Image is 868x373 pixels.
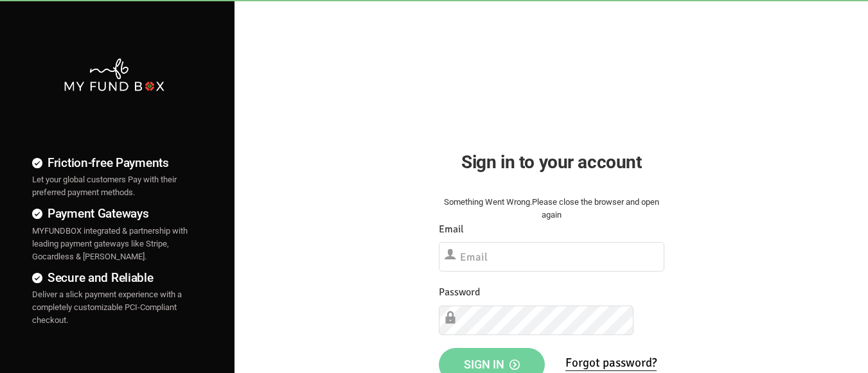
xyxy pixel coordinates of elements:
span: Let your global customers Pay with their preferred payment methods. [32,175,177,197]
label: Password [439,284,480,300]
h4: Friction-free Payments [32,153,196,172]
label: Email [439,221,464,238]
h4: Secure and Reliable [32,268,196,287]
img: mfbwhite.png [63,57,166,92]
span: MYFUNDBOX integrated & partnership with leading payment gateways like Stripe, Gocardless & [PERSO... [32,226,188,261]
h4: Payment Gateways [32,204,196,223]
a: Forgot password? [565,355,657,371]
h2: Sign in to your account [439,148,664,176]
input: Email [439,242,664,272]
span: Sign in [464,358,520,371]
div: Something Went Wrong.Please close the browser and open again [439,196,664,221]
span: Deliver a slick payment experience with a completely customizable PCI-Compliant checkout. [32,290,182,325]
